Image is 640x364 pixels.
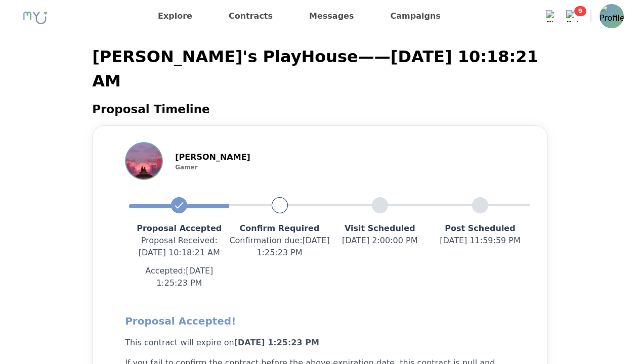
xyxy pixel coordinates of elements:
[229,235,329,259] p: Confirmation due : [DATE] 1:25:23 PM
[430,235,530,247] p: [DATE] 11:59:59 PM
[129,222,229,235] p: Proposal Accepted
[225,8,277,24] a: Contracts
[125,337,515,349] p: This contract will expire on
[600,4,624,28] img: Profile
[129,235,229,259] p: Proposal Received : [DATE] 10:18:21 AM
[175,151,250,163] p: [PERSON_NAME]
[92,44,548,93] p: [PERSON_NAME]'s PlayHouse — — [DATE] 10:18:21 AM
[229,222,329,235] p: Confirm Required
[129,265,229,289] p: Accepted: [DATE] 1:25:23 PM
[234,338,319,347] b: [DATE] 1:25:23 PM
[546,10,558,22] img: Chat
[175,163,250,171] p: Gamer
[126,143,162,179] img: Profile
[430,222,530,235] p: Post Scheduled
[92,101,548,117] h2: Proposal Timeline
[387,8,445,24] a: Campaigns
[330,222,430,235] p: Visit Scheduled
[154,8,196,24] a: Explore
[330,235,430,247] p: [DATE] 2:00:00 PM
[125,313,515,329] h2: Proposal Accepted!
[566,10,578,22] img: Bell
[574,6,586,16] span: 9
[305,8,358,24] a: Messages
